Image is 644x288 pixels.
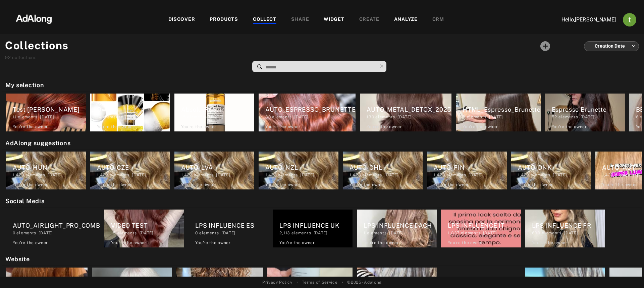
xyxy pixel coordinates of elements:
div: You're the owner [602,182,637,188]
div: AUTO_FIN1,423 elements ·[DATE]You're the owner [425,150,509,191]
div: elements · [DATE] [195,230,268,236]
div: SHARE [291,16,309,24]
div: elements · [DATE] [265,172,338,178]
div: AUTO_AIRLIGHT_PRO_COMB0 elements ·[DATE]You're the owner [4,208,102,249]
div: VIDEO TEST [111,221,184,230]
div: HTML_Espresso_Brunette8 elements ·[DATE]You're the owner [454,92,542,133]
div: CRM [432,16,444,24]
h2: Website [5,254,642,264]
span: 1,423 [181,173,193,177]
div: You're the owner [195,240,230,246]
button: Add a collecton [537,38,554,55]
div: LPS INFLUENCE FR699 elements ·[DATE]You're the owner [523,208,607,249]
div: AUTO_HUN1,423 elements ·[DATE]You're the owner [4,150,88,191]
span: 15 [181,115,186,119]
div: elements · [DATE] [448,230,521,236]
div: LPS INFLUENCE ES0 elements ·[DATE]You're the owner [186,208,270,249]
a: Terms of Service [302,279,337,285]
div: You're the owner [97,182,132,188]
div: LPS INFLUENCE FR [532,221,605,230]
div: LPS INFLUENCE IT [448,221,521,230]
span: • [297,279,298,285]
span: • [342,279,343,285]
span: 1,423 [518,173,530,177]
h2: My selection [5,80,642,90]
div: AUTO_FIN [434,163,507,172]
div: You're the owner [13,240,48,246]
div: elements · [DATE] [518,172,591,178]
div: AUTO_CHL [350,163,423,172]
span: 130 [367,115,374,119]
span: 15 [111,231,116,235]
div: You're the owner [350,182,385,188]
div: You're the owner [13,124,48,130]
div: elements · [DATE] [265,114,356,120]
div: elements · [DATE] [181,172,254,178]
span: 6 [636,115,639,119]
div: Test [PERSON_NAME]11 elements ·[DATE]You're the owner [4,92,88,133]
div: elements · [DATE] [279,230,353,236]
span: 1,423 [265,173,277,177]
div: PRODUCTS [210,16,238,24]
div: You're the owner [111,240,146,246]
div: elements · [DATE] [532,230,605,236]
div: LPS INFLUENCE UK2,113 elements ·[DATE]You're the owner [271,208,355,249]
div: You're the owner [97,124,132,130]
div: LPS INFLUENCE DACH1 elements ·[DATE]You're the owner [355,208,439,249]
div: You're the owner [265,124,301,130]
span: 1,837 [448,231,460,235]
div: You're the owner [434,182,469,188]
div: You're the owner [279,240,315,246]
span: 2,113 [279,231,290,235]
span: © 2025 - Adalong [347,279,382,285]
div: AUTO_METAL_DETOX_2025 [367,105,451,114]
span: 8 [463,115,466,119]
p: Hello, [PERSON_NAME] [549,16,616,24]
div: AUTO_ESPRESSO_BRUNETTE30 elements ·[DATE]You're the owner [257,92,358,133]
div: You're the owner [181,182,216,188]
div: You're the owner [448,240,483,246]
div: collections [5,54,69,61]
div: AUTO_NZL [265,163,338,172]
div: You're the owner [518,182,553,188]
div: VIDEO TEST15 elements ·[DATE]You're the owner [102,208,186,249]
div: ANALYZE [394,16,418,24]
div: AUTO_LVA1,423 elements ·[DATE]You're the owner [172,150,256,191]
div: You're the owner [13,182,48,188]
div: WIDGET [324,16,344,24]
span: 1 [364,231,366,235]
div: AUTO_NZL1,423 elements ·[DATE]You're the owner [257,150,340,191]
div: AUTO_DNK1,423 elements ·[DATE]You're the owner [509,150,593,191]
div: AUTO_HUN [13,163,86,172]
h2: AdAlong suggestions [5,138,642,148]
div: DISCOVER [168,16,195,24]
div: AUTO_CZE1,423 elements ·[DATE]You're the owner [88,150,172,191]
span: 1,423 [97,173,109,177]
div: elements · [DATE] [552,114,625,120]
div: CREATE [359,16,379,24]
div: elements · [DATE] [111,230,184,236]
div: Espresso Brunette [552,105,625,114]
div: AUTO_AIRLIGHT_PRO_COMB [13,221,100,230]
a: Privacy Policy [262,279,292,285]
span: 699 [532,231,540,235]
div: AUTO_ESPRESSO_BRUNETTE [265,105,356,114]
img: ACg8ocJj1Mp6hOb8A41jL1uwSMxz7God0ICt0FEFk954meAQ=s96-c [623,13,636,26]
div: elements · [DATE] [13,172,86,178]
div: You're the owner [367,124,402,130]
div: AbsolutRepair [181,105,254,114]
div: elements · [DATE] [181,114,254,120]
div: AUTO_METAL_DETOX_2025130 elements ·[DATE]You're the owner [358,92,453,133]
div: elements · [DATE] [97,172,170,178]
div: You're the owner [463,124,498,130]
span: 11 [13,115,16,119]
div: elements · [DATE] [350,172,423,178]
div: elements · [DATE] [13,230,100,236]
div: AUTO_LVA [181,163,254,172]
div: AUTO_CZE [97,163,170,172]
div: elements · [DATE] [463,114,540,120]
iframe: Chat Widget [610,256,644,288]
span: 1,423 [602,173,614,177]
span: 1,423 [13,173,24,177]
div: You're the owner [532,240,567,246]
